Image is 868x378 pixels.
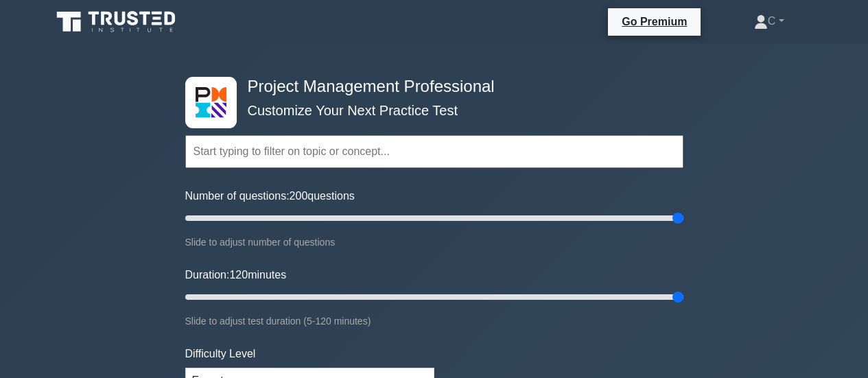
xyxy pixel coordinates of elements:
[185,313,683,329] div: Slide to adjust test duration (5-120 minutes)
[290,190,308,202] span: 200
[613,13,695,30] a: Go Premium
[185,267,287,283] label: Duration: minutes
[242,77,616,97] h4: Project Management Professional
[185,188,355,204] label: Number of questions: questions
[721,8,817,35] a: C
[229,269,248,281] span: 120
[185,135,683,168] input: Start typing to filter on topic or concept...
[185,234,683,250] div: Slide to adjust number of questions
[185,346,256,362] label: Difficulty Level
